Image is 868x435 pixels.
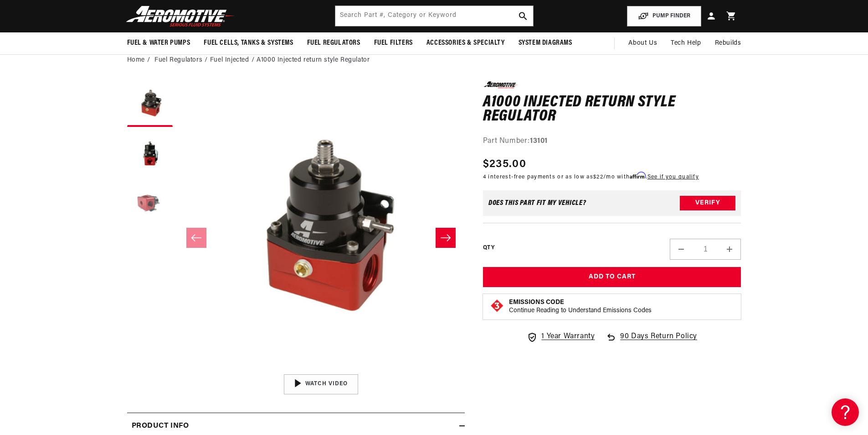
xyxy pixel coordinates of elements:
button: Load image 1 in gallery view [127,81,173,127]
span: About Us [628,40,657,47]
span: Fuel Filters [374,38,413,48]
span: Fuel Cells, Tanks & Systems [204,38,293,48]
button: Load image 3 in gallery view [127,182,173,227]
summary: Tech Help [664,32,708,54]
p: 4 interest-free payments or as low as /mo with . [483,173,699,181]
summary: Accessories & Specialty [420,32,512,54]
button: Add to Cart [483,267,741,288]
a: 90 Days Return Policy [606,331,697,352]
summary: Fuel Regulators [300,32,367,54]
a: 1 Year Warranty [527,331,595,343]
img: Emissions code [490,299,504,313]
span: 90 Days Return Policy [620,331,697,352]
a: Home [127,55,145,65]
h1: A1000 Injected return style Regulator [483,95,741,124]
span: $235.00 [483,156,526,173]
button: Verify [680,196,735,210]
label: QTY [483,244,494,252]
a: About Us [621,32,664,54]
span: Affirm [630,172,646,179]
span: Accessories & Specialty [426,38,505,48]
strong: Emissions Code [509,299,564,306]
summary: Rebuilds [708,32,748,54]
span: Fuel Regulators [307,38,360,48]
span: Rebuilds [715,38,741,48]
nav: breadcrumbs [127,55,741,65]
li: Fuel Regulators [154,55,210,65]
button: Load image 2 in gallery view [127,131,173,177]
summary: Fuel Filters [367,32,420,54]
button: Slide right [436,228,456,248]
div: Part Number: [483,136,741,147]
span: System Diagrams [519,38,572,48]
img: Aeromotive [123,5,237,27]
span: 1 Year Warranty [541,331,595,343]
h2: Product Info [132,420,189,432]
summary: Fuel Cells, Tanks & Systems [197,32,300,54]
span: $22 [593,174,603,180]
div: Does This part fit My vehicle? [488,199,586,207]
li: A1000 Injected return style Regulator [257,55,370,65]
span: Fuel & Water Pumps [127,38,190,48]
span: Tech Help [671,38,701,48]
li: Fuel Injected [210,55,257,65]
button: PUMP FINDER [627,6,701,26]
input: Search by Part Number, Category or Keyword [335,6,533,26]
summary: Fuel & Water Pumps [120,32,197,54]
summary: System Diagrams [512,32,579,54]
a: See if you qualify - Learn more about Affirm Financing (opens in modal) [647,174,699,180]
p: Continue Reading to Understand Emissions Codes [509,307,652,315]
button: Slide left [186,228,206,248]
button: Emissions CodeContinue Reading to Understand Emissions Codes [509,299,652,315]
strong: 13101 [530,137,548,145]
media-gallery: Gallery Viewer [127,81,465,394]
button: search button [513,6,533,26]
